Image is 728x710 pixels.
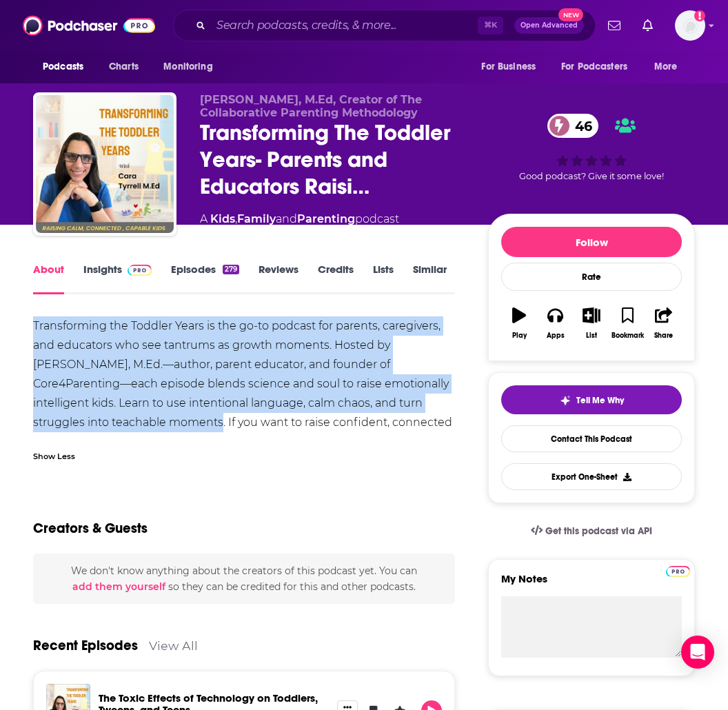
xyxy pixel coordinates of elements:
span: For Business [481,57,536,77]
a: InsightsPodchaser Pro [83,263,152,294]
span: Charts [109,57,139,77]
div: Bookmark [611,332,644,340]
button: Bookmark [609,298,645,348]
div: Play [512,332,527,340]
button: open menu [552,54,647,80]
a: About [33,263,64,294]
img: Transforming The Toddler Years- Parents and Educators Raising Calm, Connected, Capable Kids [36,95,174,233]
div: Search podcasts, credits, & more... [173,10,596,41]
a: Lists [373,263,394,294]
span: , [235,212,237,225]
div: A podcast [200,211,399,227]
a: Pro website [666,564,690,577]
div: 279 [223,265,239,274]
a: Episodes279 [171,263,239,294]
span: and [276,212,297,225]
button: Apps [537,298,573,348]
button: open menu [33,54,101,80]
input: Search podcasts, credits, & more... [211,14,478,37]
button: List [574,298,609,348]
img: User Profile [675,10,705,41]
span: We don't know anything about the creators of this podcast yet . You can so they can be credited f... [71,565,417,592]
button: Share [646,298,682,348]
span: 46 [561,114,599,138]
button: Show profile menu [675,10,705,41]
a: Reviews [259,263,299,294]
svg: Add a profile image [694,10,705,21]
a: Contact This Podcast [501,425,682,452]
a: Show notifications dropdown [603,14,626,37]
button: Export One-Sheet [501,463,682,490]
h2: Creators & Guests [33,520,148,537]
a: Family [237,212,276,225]
button: add them yourself [72,581,165,592]
span: For Podcasters [561,57,627,77]
div: Share [654,332,673,340]
img: Podchaser Pro [128,265,152,276]
button: open menu [472,54,553,80]
span: Monitoring [163,57,212,77]
button: Follow [501,227,682,257]
span: Open Advanced [520,22,578,29]
span: Tell Me Why [576,395,624,406]
a: View All [149,638,198,653]
span: Podcasts [43,57,83,77]
a: Parenting [297,212,355,225]
button: open menu [645,54,695,80]
span: New [558,8,583,21]
label: My Notes [501,572,682,596]
span: Good podcast? Give it some love! [519,171,664,181]
button: tell me why sparkleTell Me Why [501,385,682,414]
div: 46Good podcast? Give it some love! [488,93,695,203]
span: ⌘ K [478,17,503,34]
a: Get this podcast via API [520,514,663,548]
a: Kids [210,212,235,225]
button: open menu [154,54,230,80]
button: Open AdvancedNew [514,17,584,34]
div: Rate [501,263,682,291]
span: Logged in as sarahhallprinc [675,10,705,41]
img: Podchaser Pro [666,566,690,577]
a: Charts [100,54,147,80]
div: Open Intercom Messenger [681,636,714,669]
a: Recent Episodes [33,637,138,654]
div: List [586,332,597,340]
a: Show notifications dropdown [637,14,658,37]
img: tell me why sparkle [560,395,571,406]
img: Podchaser - Follow, Share and Rate Podcasts [23,12,155,39]
span: Get this podcast via API [545,525,652,537]
span: [PERSON_NAME], M.Ed, Creator of The Collaborative Parenting Methodology [200,93,422,119]
a: Similar [413,263,447,294]
div: Apps [547,332,565,340]
a: 46 [547,114,599,138]
button: Play [501,298,537,348]
span: More [654,57,678,77]
a: Credits [318,263,354,294]
div: Transforming the Toddler Years is the go-to podcast for parents, caregivers, and educators who se... [33,316,455,452]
